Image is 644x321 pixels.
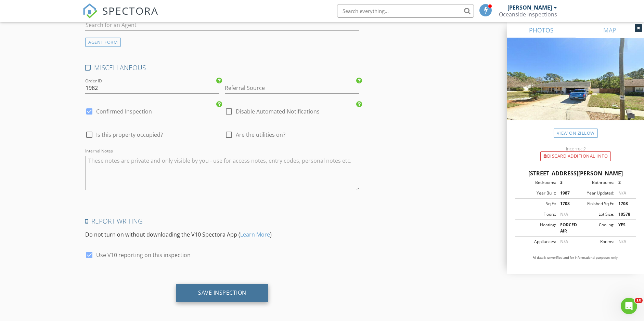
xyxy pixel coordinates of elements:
span: SPECTORA [102,3,158,18]
h4: MISCELLANEOUS [85,63,359,72]
div: 2 [614,179,634,186]
img: streetview [507,38,644,137]
img: The Best Home Inspection Software - Spectora [82,3,98,18]
div: Floors: [517,211,556,217]
a: Learn More [240,231,270,238]
div: Discard Additional info [540,151,611,161]
label: Confirmed Inspection [96,108,152,115]
h4: Report Writing [85,217,359,226]
span: Are the utilities on? [236,131,285,138]
div: Lot Size: [576,211,614,217]
div: Heating: [517,222,556,234]
span: N/A [618,239,626,244]
div: Cooling: [576,222,614,234]
span: N/A [618,190,626,196]
div: Appliances: [517,239,556,245]
div: 1708 [614,201,634,207]
div: YES [614,222,634,234]
div: Year Built: [517,190,556,196]
span: Is this property occupied? [96,131,163,138]
label: Use V10 reporting on this inspection [96,252,191,258]
div: Incorrect? [507,146,644,151]
div: Bedrooms: [517,179,556,186]
input: Search for an Agent [85,19,359,31]
div: 1987 [556,190,576,196]
div: AGENT FORM [85,38,121,47]
a: PHOTOS [507,22,576,38]
div: 3 [556,179,576,186]
div: Finished Sq Ft: [576,201,614,207]
div: Rooms: [576,239,614,245]
span: N/A [560,211,568,217]
div: Year Updated: [576,190,614,196]
iframe: Intercom live chat [621,298,637,314]
textarea: Internal Notes [85,156,359,190]
div: FORCED AIR [556,222,576,234]
div: [STREET_ADDRESS][PERSON_NAME] [515,169,636,177]
input: Search everything... [337,4,474,18]
div: Sq Ft: [517,201,556,207]
p: All data is unverified and for informational purposes only. [515,255,636,260]
input: Referral Source [225,82,359,94]
div: 1708 [556,201,576,207]
div: Oceanside Inspections [499,11,557,18]
div: Bathrooms: [576,179,614,186]
span: N/A [560,239,568,244]
div: 10578 [614,211,634,217]
p: Do not turn on without downloading the V10 Spectora App ( ) [85,230,359,239]
div: Save Inspection [198,289,246,296]
span: 10 [635,298,643,303]
label: Disable Automated Notifications [236,108,320,115]
a: View on Zillow [554,129,598,138]
div: [PERSON_NAME] [507,4,552,11]
a: SPECTORA [82,9,158,24]
a: MAP [576,22,644,38]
